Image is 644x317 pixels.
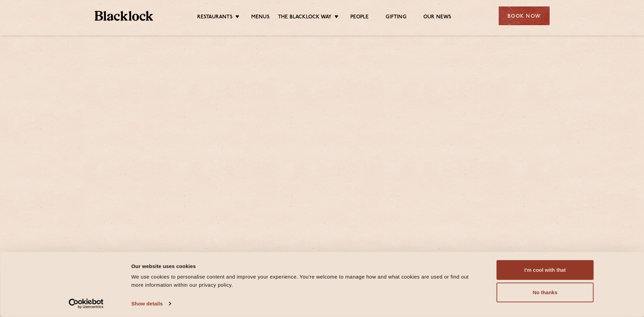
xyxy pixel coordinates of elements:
[131,262,481,270] div: Our website uses cookies
[131,299,171,309] a: Show details
[386,14,406,21] a: Gifting
[497,260,594,280] button: I'm cool with that
[131,273,481,289] div: We use cookies to personalise content and improve your experience. You're welcome to manage how a...
[497,283,594,302] button: No thanks
[197,14,233,21] a: Restaurants
[423,14,452,21] a: Our News
[350,14,369,21] a: People
[499,6,550,25] div: Book Now
[95,11,153,21] img: BL_Textured_Logo-footer-cropped.svg
[56,299,116,309] a: Usercentrics Cookiebot - opens in a new window
[251,14,270,21] a: Menus
[278,14,332,21] a: The Blacklock Way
